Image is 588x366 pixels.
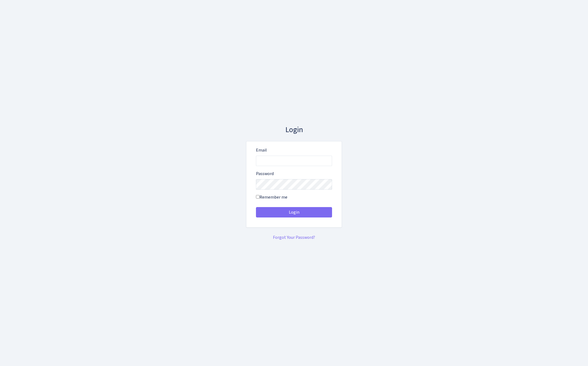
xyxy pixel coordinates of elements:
[256,147,267,153] label: Email
[256,207,332,217] button: Login
[256,170,274,177] label: Password
[256,194,287,201] label: Remember me
[246,125,342,135] h3: Login
[273,234,315,240] a: Forgot Your Password?
[256,195,260,199] input: Remember me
